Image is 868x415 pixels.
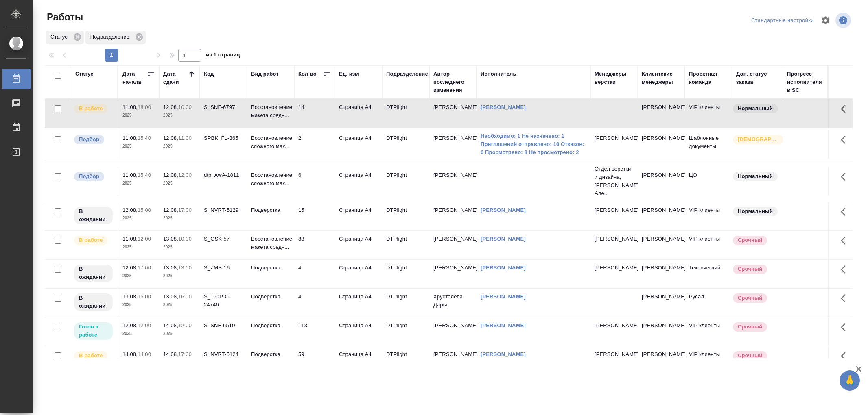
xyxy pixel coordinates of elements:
[178,207,192,213] p: 17:00
[122,236,138,242] p: 11.08,
[429,202,477,230] td: [PERSON_NAME]
[163,272,196,280] p: 2025
[122,243,155,251] p: 2025
[836,99,855,119] button: Здесь прячутся важные кнопки
[481,265,526,271] a: [PERSON_NAME]
[836,289,855,308] button: Здесь прячутся важные кнопки
[335,317,382,346] td: Страница А4
[481,132,586,156] a: Необходимо: 1 Не назначено: 1 Приглашений отправлено: 10 Отказов: 0 Просмотрено: 8 Не просмотрено: 2
[294,167,335,196] td: 6
[595,235,634,243] p: [PERSON_NAME]
[163,142,196,150] p: 2025
[836,231,855,250] button: Здесь прячутся важные кнопки
[638,346,685,375] td: [PERSON_NAME]
[251,350,290,359] p: Подверстка
[294,317,335,346] td: 113
[122,142,155,150] p: 2025
[335,231,382,259] td: Страница А4
[79,135,99,143] p: Подбор
[382,99,429,128] td: DTPlight
[638,130,685,159] td: [PERSON_NAME]
[251,134,290,150] p: Восстановление сложного мак...
[481,104,526,110] a: [PERSON_NAME]
[178,351,192,357] p: 17:00
[843,372,857,389] span: 🙏
[204,134,243,142] div: SPBK_FL-365
[429,130,477,159] td: [PERSON_NAME]
[204,350,243,359] div: S_NVRT-5124
[73,322,114,341] div: Исполнитель может приступить к работе
[429,260,477,288] td: [PERSON_NAME]
[335,202,382,230] td: Страница А4
[638,317,685,346] td: [PERSON_NAME]
[335,346,382,375] td: Страница А4
[736,70,779,86] div: Доп. статус заказа
[122,135,138,141] p: 11.08,
[595,165,634,198] p: Отдел верстки и дизайна, [PERSON_NAME] Але...
[339,70,359,78] div: Ед. изм
[335,99,382,128] td: Страница А4
[122,272,155,280] p: 2025
[178,265,192,271] p: 13:00
[382,130,429,159] td: DTPlight
[335,260,382,288] td: Страница А4
[294,202,335,230] td: 15
[204,235,243,243] div: S_GSK-57
[738,236,762,244] p: Срочный
[251,103,290,120] p: Восстановление макета средн...
[122,70,147,86] div: Дата начала
[85,31,146,44] div: Подразделение
[685,130,732,159] td: Шаблонные документы
[204,322,243,330] div: S_SNF-6519
[335,289,382,317] td: Страница А4
[251,322,290,330] p: Подверстка
[836,260,855,279] button: Здесь прячутся важные кнопки
[73,235,114,246] div: Исполнитель выполняет работу
[386,70,428,78] div: Подразделение
[738,104,773,113] p: Нормальный
[178,322,192,328] p: 12:00
[79,104,103,113] p: В работе
[163,293,178,300] p: 13.08,
[79,265,108,281] p: В ожидании
[685,231,732,259] td: VIP клиенты
[481,293,526,300] a: [PERSON_NAME]
[638,260,685,288] td: [PERSON_NAME]
[79,294,108,310] p: В ожидании
[204,206,243,214] div: S_NVRT-5129
[836,317,855,337] button: Здесь прячутся важные кнопки
[638,99,685,128] td: [PERSON_NAME]
[816,11,835,30] span: Настроить таблицу
[122,293,138,300] p: 13.08,
[689,70,728,86] div: Проектная команда
[73,264,114,283] div: Исполнитель назначен, приступать к работе пока рано
[638,167,685,196] td: [PERSON_NAME]
[294,260,335,288] td: 4
[251,206,290,214] p: Подверстка
[382,289,429,317] td: DTPlight
[685,202,732,230] td: VIP клиенты
[73,134,114,145] div: Можно подбирать исполнителей
[738,172,773,180] p: Нормальный
[122,301,155,309] p: 2025
[163,301,196,309] p: 2025
[163,111,196,120] p: 2025
[840,370,860,391] button: 🙏
[79,207,108,224] p: В ожидании
[178,135,192,141] p: 11:00
[738,352,762,360] p: Срочный
[90,33,132,41] p: Подразделение
[335,130,382,159] td: Страница А4
[138,207,151,213] p: 15:00
[163,265,178,271] p: 13.08,
[45,11,83,24] span: Работы
[163,104,178,110] p: 12.08,
[251,293,290,301] p: Подверстка
[163,214,196,222] p: 2025
[122,330,155,338] p: 2025
[178,104,192,110] p: 10:00
[204,264,243,272] div: S_ZMS-16
[685,346,732,375] td: VIP клиенты
[251,235,290,251] p: Восстановление макета средн...
[178,172,192,178] p: 12:00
